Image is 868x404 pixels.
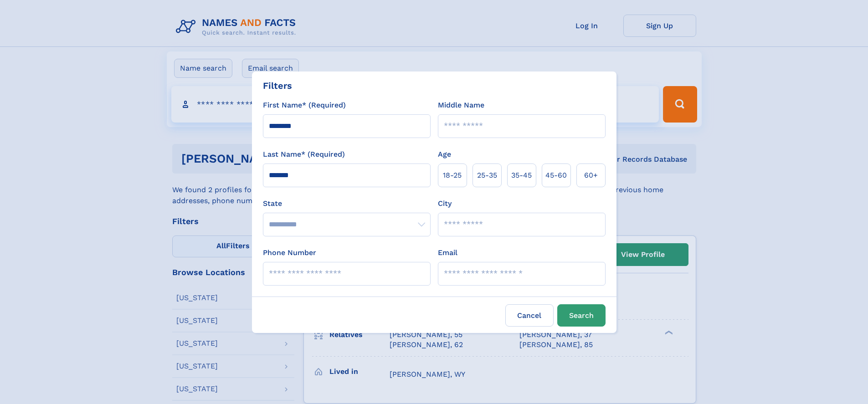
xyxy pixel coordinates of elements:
[438,100,484,111] label: Middle Name
[263,100,346,111] label: First Name* (Required)
[505,304,554,327] label: Cancel
[443,170,462,181] span: 18‑25
[511,170,532,181] span: 35‑45
[263,198,431,209] label: State
[584,170,598,181] span: 60+
[438,198,452,209] label: City
[545,170,567,181] span: 45‑60
[477,170,497,181] span: 25‑35
[263,149,345,160] label: Last Name* (Required)
[438,149,451,160] label: Age
[438,247,457,258] label: Email
[263,247,316,258] label: Phone Number
[263,79,292,92] div: Filters
[557,304,606,327] button: Search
